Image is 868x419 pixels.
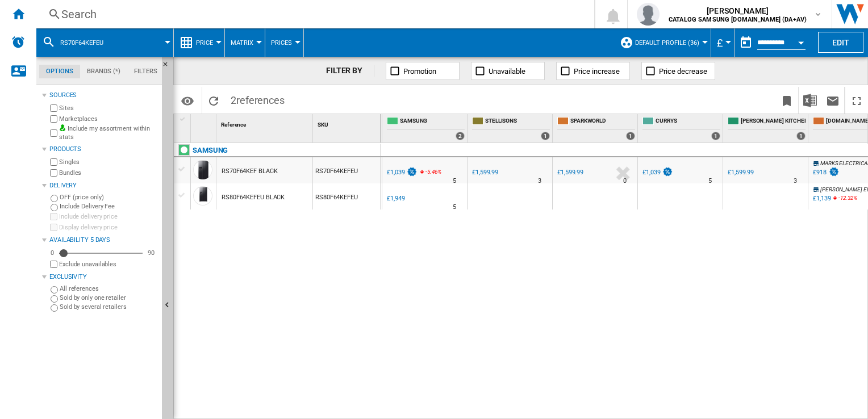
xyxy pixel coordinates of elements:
input: All references [51,286,58,294]
div: £1,039 [385,167,418,178]
div: Delivery Time : 5 days [453,175,456,187]
span: SKU [318,121,328,128]
div: SKU Sort None [315,114,381,132]
input: Display delivery price [50,261,57,268]
label: OFF (price only) [60,193,157,202]
div: Sources [49,91,157,100]
span: Promotion [403,67,436,76]
div: Exclusivity [49,273,157,282]
input: Display delivery price [50,224,57,231]
div: £1,039 [387,169,404,176]
label: Exclude unavailables [59,260,157,269]
img: mysite-bg-18x18.png [59,124,66,131]
div: £1,949 [385,193,404,204]
div: RS80F64KEFEU BLACK [222,185,285,211]
span: -5.46 [425,169,437,175]
button: £ [717,28,728,57]
span: Default profile (36) [635,39,699,47]
div: £1,599.99 [557,169,583,176]
input: Include my assortment within stats [50,126,57,140]
button: Open calendar [791,31,811,51]
md-tab-item: Filters [127,65,164,78]
div: Sort None [219,114,312,132]
span: Price decrease [659,67,707,76]
div: £1,599.99 [472,169,498,176]
div: Reference Sort None [219,114,312,132]
md-tab-item: Brands (*) [80,65,127,78]
div: 2 offers sold by SAMSUNG [456,132,465,140]
img: promotionV3.png [662,167,673,177]
label: Display delivery price [59,223,157,232]
label: All references [60,284,157,293]
label: Include my assortment within stats [59,124,157,142]
div: £1,139 [811,193,831,204]
input: Sold by several retailers [51,304,58,312]
label: Include delivery price [59,212,157,221]
div: 1 offers sold by CURRYS [711,132,720,140]
button: Matrix [231,28,259,57]
div: Sort None [193,114,216,132]
div: SAMSUNG 2 offers sold by SAMSUNG [385,114,467,143]
div: £918 [811,167,840,178]
span: [PERSON_NAME] [669,5,807,16]
div: 1 offers sold by PAUL DAVIES KITCHENS & APPL [796,132,806,140]
button: Unavailable [471,62,545,80]
div: Sort None [315,114,381,132]
img: excel-24x24.png [803,94,817,107]
div: Availability 5 Days [49,236,157,245]
input: Include delivery price [50,213,57,220]
button: Bookmark this report [775,87,798,114]
input: Bundles [50,169,57,177]
input: Sold by only one retailer [51,295,58,303]
span: [PERSON_NAME] KITCHENS & APPL [741,117,806,127]
div: Delivery Time : 5 days [708,175,712,187]
label: Singles [59,158,157,166]
div: STELLISONS 1 offers sold by STELLISONS [470,114,552,143]
div: rs70f64kefeu [42,28,168,57]
div: SPARKWORLD 1 offers sold by SPARKWORLD [555,114,637,143]
button: Options [176,90,199,111]
label: Sites [59,104,157,112]
img: promotionV3.png [828,167,840,177]
button: rs70f64kefeu [60,28,115,57]
div: RS70F64KEF BLACK [222,158,277,185]
span: CURRYS [656,117,720,127]
div: Delivery Time : 0 day [623,175,627,187]
div: Delivery Time : 3 days [794,175,797,187]
md-tab-item: Options [39,65,80,78]
button: Hide [162,57,176,77]
button: Prices [271,28,298,57]
span: Matrix [231,39,253,47]
span: SPARKWORLD [570,117,635,127]
img: profile.jpg [637,3,660,26]
input: Singles [50,158,57,166]
div: £1,599.99 [726,167,754,178]
span: £ [717,37,723,49]
img: promotionV3.png [406,167,418,177]
span: -12.32 [838,195,853,201]
div: £918 [813,169,827,176]
input: Marketplaces [50,115,57,123]
button: Edit [818,32,863,53]
div: £1,599.99 [728,169,754,176]
div: £1,599.99 [556,167,583,178]
button: Price increase [556,62,630,80]
button: Price [196,28,219,57]
span: STELLISONS [485,117,550,127]
div: 90 [145,249,157,257]
button: Maximize [845,87,868,114]
button: Price decrease [641,62,715,80]
md-slider: Availability [59,248,143,259]
span: rs70f64kefeu [60,39,103,47]
input: OFF (price only) [51,195,58,202]
div: Delivery Time : 5 days [453,202,456,213]
label: Marketplaces [59,115,157,123]
button: Reload [202,87,225,114]
input: Sites [50,104,57,112]
button: Send this report by email [821,87,844,114]
span: 2 [225,87,290,111]
div: [PERSON_NAME] KITCHENS & APPL 1 offers sold by PAUL DAVIES KITCHENS & APPL [725,114,808,143]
